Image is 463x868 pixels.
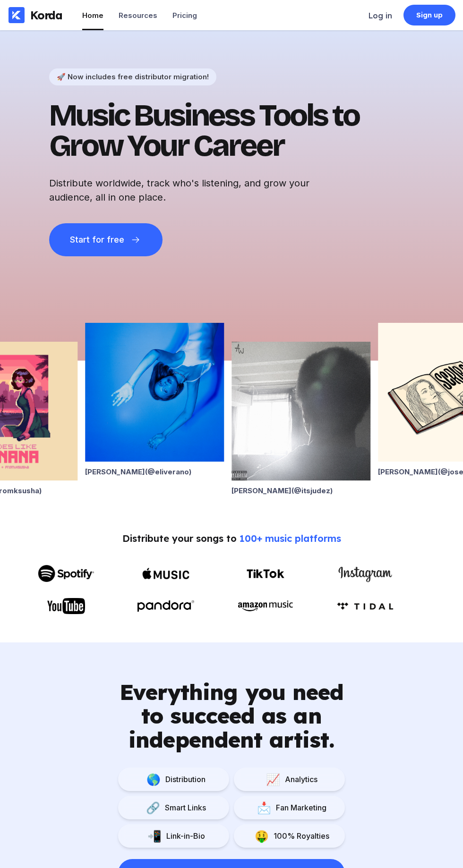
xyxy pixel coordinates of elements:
h1: Music Business Tools to Grow Your Career [49,101,389,161]
div: Log in [369,11,392,20]
div: Smart Links [160,803,206,812]
div: Everything you need to succeed as an independent artist. [118,680,345,752]
div: [PERSON_NAME] (@ itsjudez ) [231,486,370,495]
div: Distribution [161,775,206,784]
img: TikTok [247,569,284,578]
div: Analytics [280,775,317,784]
div: Link-in-Bio [162,831,205,841]
img: YouTube [47,598,85,614]
div: Sign up [416,10,443,20]
div: 🤑 [250,829,269,843]
div: Home [82,11,103,20]
img: Instagram [337,564,394,584]
div: 🌎 [142,773,161,786]
div: Pricing [172,11,197,20]
div: Distribute your songs to [122,532,341,544]
span: 100+ music platforms [240,532,341,544]
img: Amazon [237,598,294,614]
div: [PERSON_NAME] (@ eliverano ) [85,467,224,476]
img: Amazon [337,602,394,610]
div: Korda [30,8,62,22]
div: Fan Marketing [271,803,326,812]
img: Alan Ward [231,342,370,480]
div: Start for free [70,235,124,244]
div: 100% Royalties [269,831,329,841]
img: Pandora [137,600,194,612]
div: 📈 [261,773,280,786]
button: Start for free [49,223,163,256]
div: 📩 [252,801,271,815]
div: Resources [119,11,157,20]
h2: Distribute worldwide, track who's listening, and grow your audience, all in one place. [49,176,352,204]
div: 🚀 Now includes free distributor migration! [57,72,209,81]
img: Spotify [38,565,94,582]
img: Eli Verano [85,323,224,462]
div: 📲 [143,829,162,843]
a: Sign up [403,5,455,25]
img: Apple Music [142,560,189,587]
div: 🔗 [141,801,160,815]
